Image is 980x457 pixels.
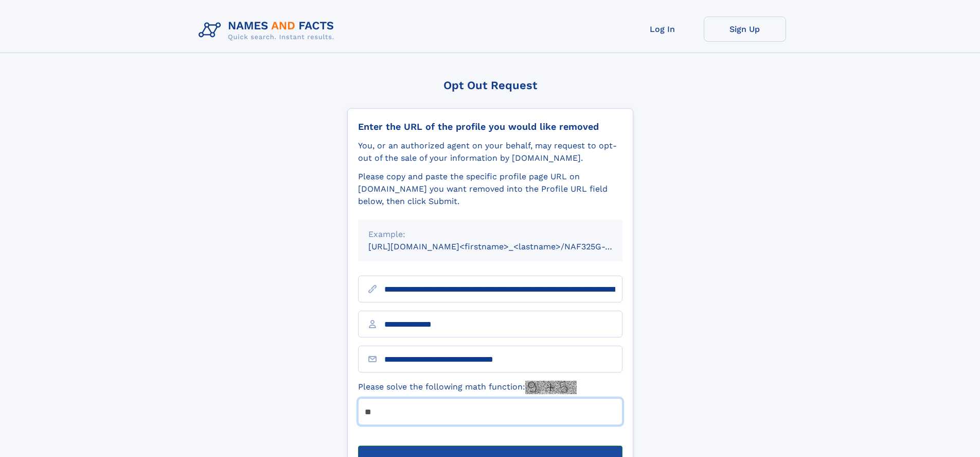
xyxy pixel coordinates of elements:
[358,171,622,208] div: Please copy and paste the specific profile page URL on [DOMAIN_NAME] you want removed into the Pr...
[368,242,642,251] small: [URL][DOMAIN_NAME]<firstname>_<lastname>/NAF325G-xxxxxxxx
[368,228,612,241] div: Example:
[347,79,633,92] div: Opt Out Request
[358,381,577,394] label: Please solve the following math function:
[358,121,622,132] div: Enter the URL of the profile you would like removed
[704,16,786,42] a: Sign Up
[358,140,622,164] div: You, or an authorized agent on your behalf, may request to opt-out of the sale of your informatio...
[194,16,343,44] img: Logo Names and Facts
[621,16,704,42] a: Log In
